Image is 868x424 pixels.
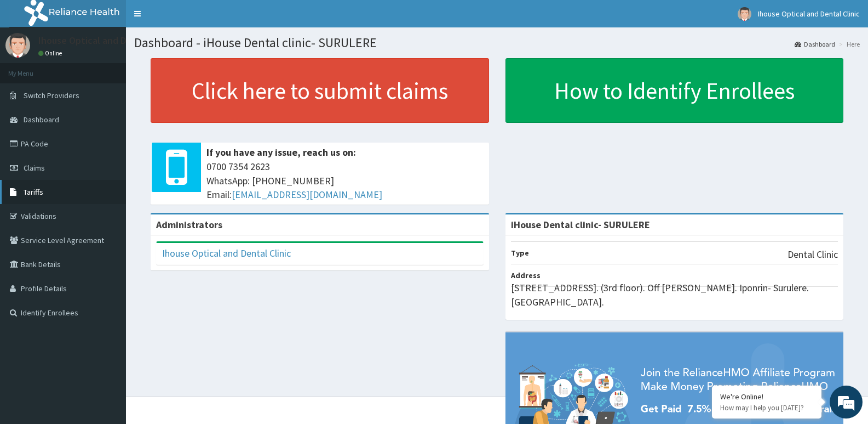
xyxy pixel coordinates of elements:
b: Address [511,270,541,280]
span: 0700 7354 2623 WhatsApp: [PHONE_NUMBER] Email: [206,160,484,202]
span: Dashboard [24,115,59,125]
a: Ihouse Optical and Dental Clinic [162,247,291,259]
a: [EMAIL_ADDRESS][DOMAIN_NAME] [232,188,382,201]
strong: iHouse Dental clinic- SURULERE [511,218,650,231]
p: [STREET_ADDRESS]. (3rd floor). Off [PERSON_NAME]. Iponrin- Surulere. [GEOGRAPHIC_DATA]. [511,281,838,309]
li: Here [836,39,860,49]
b: Administrators [156,218,222,231]
img: User Image [738,7,751,21]
p: How may I help you today? [720,403,813,412]
span: Ihouse Optical and Dental Clinic [758,9,860,19]
b: If you have any issue, reach us on: [206,146,356,159]
img: User Image [5,33,30,58]
span: Claims [24,163,45,173]
a: How to Identify Enrollees [505,58,844,123]
a: Online [38,49,65,57]
span: Switch Providers [24,91,79,100]
p: Ihouse Optical and Dental Clinic [38,36,175,46]
span: Tariffs [24,187,43,197]
b: Type [511,248,529,258]
a: Dashboard [795,39,835,49]
p: Dental Clinic [787,247,838,262]
a: Click here to submit claims [151,58,489,123]
div: We're Online! [720,392,813,402]
h1: Dashboard - iHouse Dental clinic- SURULERE [134,36,860,50]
